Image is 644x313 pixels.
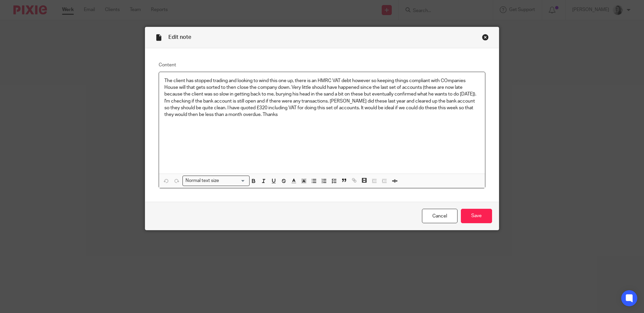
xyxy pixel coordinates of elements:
[164,77,480,118] p: The client has stopped trading and looking to wind this one up, there is an HMRC VAT debt however...
[461,209,492,223] input: Save
[159,62,485,68] label: Content
[221,177,246,184] input: Search for option
[482,34,489,41] div: Close this dialog window
[422,209,458,223] a: Cancel
[184,177,221,184] span: Normal text size
[168,35,191,40] span: Edit note
[182,176,250,186] div: Search for option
